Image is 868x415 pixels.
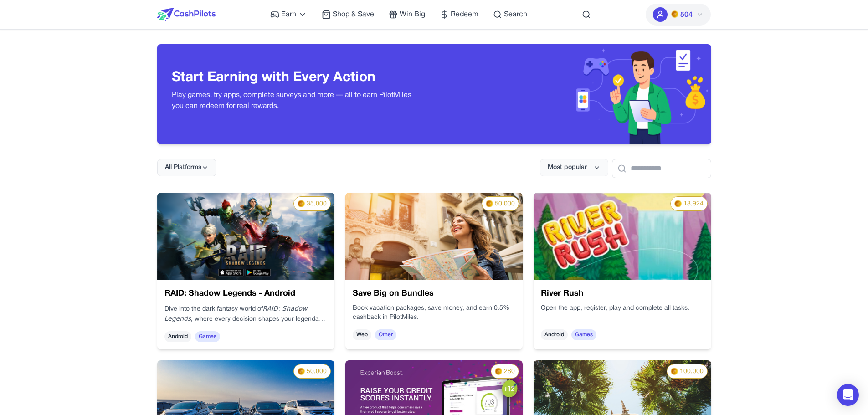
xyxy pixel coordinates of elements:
button: All Platforms [157,159,216,176]
a: Earn [270,9,307,20]
span: Earn [281,9,296,20]
button: Most popular [540,159,608,176]
img: 9cf9a345-9f12-4220-a22e-5522d5a13454.png [345,193,523,280]
span: Android [541,329,568,340]
img: PMs [495,368,502,375]
p: Play games, try apps, complete surveys and more — all to earn PilotMiles you can redeem for real ... [172,90,420,112]
span: Shop & Save [333,9,374,20]
a: Shop & Save [322,9,374,20]
img: nRLw6yM7nDBu.webp [157,193,334,280]
span: Redeem [451,9,478,20]
img: PMs [671,10,678,18]
span: Other [375,329,396,340]
em: RAID: Shadow Legends [164,305,308,322]
button: PMs504 [646,4,711,26]
img: PMs [671,368,678,375]
span: 100,000 [680,367,704,376]
img: CashPilots Logo [157,8,216,21]
span: 50,000 [307,367,327,376]
span: 18,924 [683,200,704,209]
p: Book vacation packages, save money, and earn 0.5% cashback in PilotMiles. [353,304,515,322]
div: Open the app, register, play and complete all tasks. [541,304,704,322]
span: 280 [504,367,515,376]
span: Games [195,331,220,342]
p: Dive into the dark fantasy world of , where every decision shapes your legendary journey. [164,304,327,324]
a: Search [493,9,527,20]
span: Android [164,331,191,342]
span: All Platforms [165,163,201,172]
a: Win Big [389,9,425,20]
span: 504 [680,10,693,20]
img: cd3c5e61-d88c-4c75-8e93-19b3db76cddd.webp [534,193,711,280]
h3: Save Big on Bundles [353,287,515,300]
span: Win Big [400,9,425,20]
span: Games [571,329,596,340]
img: PMs [674,200,682,207]
span: 35,000 [307,200,327,209]
h3: Start Earning with Every Action [172,70,420,86]
div: Open Intercom Messenger [837,384,859,406]
span: Web [353,329,371,340]
h3: RAID: Shadow Legends - Android [164,287,327,300]
a: Redeem [440,9,478,20]
img: Header decoration [434,44,711,144]
img: PMs [486,200,493,207]
h3: River Rush [541,287,704,300]
span: Search [504,9,527,20]
span: 50,000 [495,200,515,209]
span: Most popular [548,163,587,172]
img: PMs [298,200,305,207]
img: PMs [298,368,305,375]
